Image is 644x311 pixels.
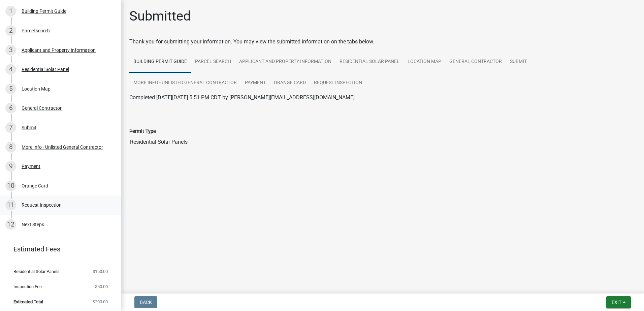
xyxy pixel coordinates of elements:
[5,180,16,191] div: 10
[5,103,16,113] div: 6
[5,83,16,94] div: 5
[506,51,531,73] a: Submit
[129,94,355,101] span: Completed [DATE][DATE] 5:51 PM CDT by [PERSON_NAME][EMAIL_ADDRESS][DOMAIN_NAME]
[5,122,16,133] div: 7
[22,48,96,53] div: Applicant and Property Information
[5,25,16,36] div: 2
[22,87,51,91] div: Location Map
[22,67,69,72] div: Residential Solar Panel
[191,51,235,73] a: Parcel search
[93,269,108,274] span: $150.00
[5,142,16,152] div: 8
[310,72,366,94] a: Request Inspection
[95,284,108,289] span: $50.00
[22,28,50,33] div: Parcel search
[5,64,16,75] div: 4
[5,219,16,230] div: 12
[606,296,631,308] button: Exit
[5,242,110,256] a: Estimated Fees
[22,145,103,149] div: More Info - Unlisted General Contractor
[335,51,404,73] a: Residential Solar Panel
[5,6,16,16] div: 1
[93,300,108,304] span: $200.00
[134,296,157,308] button: Back
[129,129,156,134] label: Permit Type
[22,183,48,188] div: Orange Card
[404,51,445,73] a: Location Map
[612,300,621,305] span: Exit
[129,38,636,46] div: Thank you for submitting your information. You may view the submitted information on the tabs below.
[22,9,66,13] div: Building Permit Guide
[270,72,310,94] a: Orange Card
[22,164,40,169] div: Payment
[5,200,16,210] div: 11
[5,161,16,172] div: 9
[13,300,43,304] span: Estimated Total
[22,106,62,110] div: General Contractor
[129,51,191,73] a: Building Permit Guide
[140,300,152,305] span: Back
[129,72,241,94] a: More Info - Unlisted General Contractor
[13,269,60,274] span: Residential Solar Panels
[13,284,42,289] span: Inspection Fee
[241,72,270,94] a: Payment
[22,203,62,207] div: Request Inspection
[235,51,335,73] a: Applicant and Property Information
[22,125,36,130] div: Submit
[5,45,16,56] div: 3
[445,51,506,73] a: General Contractor
[129,8,191,24] h1: Submitted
